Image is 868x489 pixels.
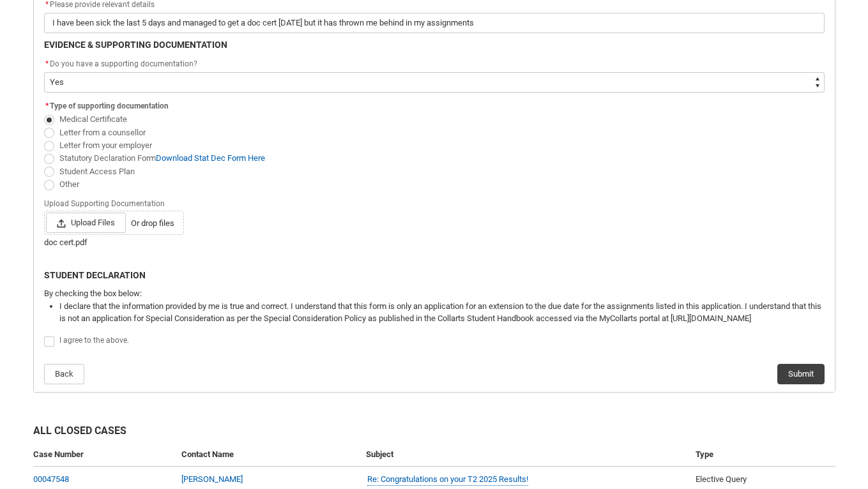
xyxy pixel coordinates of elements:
[45,102,49,110] abbr: required
[59,300,825,325] li: I declare that the information provided by me is true and correct. I understand that this form is...
[59,140,152,150] span: Letter from your employer
[131,217,174,230] span: Or drop files
[46,213,126,233] span: Upload Files
[33,474,69,484] a: 00047548
[59,336,129,345] span: I agree to the above.
[696,474,747,484] span: Elective Query
[45,59,49,68] abbr: required
[44,364,84,384] button: Back
[59,114,127,124] span: Medical Certificate
[367,473,528,486] a: Re: Congratulations on your T2 2025 Results!
[59,128,146,137] span: Letter from a counsellor
[59,167,135,176] span: Student Access Plan
[33,443,176,467] th: Case Number
[33,423,835,443] h2: All Closed Cases
[44,236,825,249] div: doc cert.pdf
[777,364,825,384] button: Submit
[44,40,227,50] b: EVIDENCE & SUPPORTING DOCUMENTATION
[176,443,361,467] th: Contact Name
[59,179,79,189] span: Other
[59,153,265,163] span: Statutory Declaration Form
[156,153,265,163] a: Download Stat Dec Form Here
[44,287,825,300] p: By checking the box below:
[44,195,170,209] span: Upload Supporting Documentation
[50,102,169,110] span: Type of supporting documentation
[690,443,835,467] th: Type
[181,474,243,484] a: [PERSON_NAME]
[50,59,197,68] span: Do you have a supporting documentation?
[361,443,690,467] th: Subject
[44,270,146,280] b: STUDENT DECLARATION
